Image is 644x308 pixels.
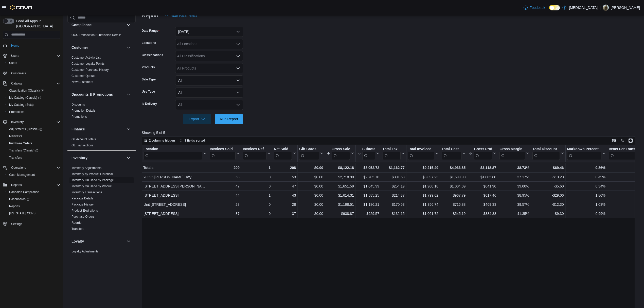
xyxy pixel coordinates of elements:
button: Open list of options [236,66,240,70]
span: Classification (Classic) [9,89,44,93]
span: Operations [11,166,26,170]
div: -$13.20 [532,174,564,180]
span: Users [7,60,60,66]
div: Inventory [67,165,136,234]
div: Gross Profit [474,147,492,151]
label: Sale Type [142,77,156,81]
button: Open list of options [236,42,240,46]
input: Dark Mode [549,5,560,10]
span: Adjustments (Classic) [9,127,42,131]
div: $1,651.59 [327,183,354,189]
a: Product Expirations [71,209,98,212]
button: Finance [71,127,124,132]
button: [DATE] [175,27,243,37]
button: Invoices Sold [210,147,239,160]
button: Loyalty [71,239,124,244]
div: Markdown Percent [567,147,601,151]
div: Total Invoiced [408,147,434,151]
span: [US_STATE] CCRS [9,211,35,215]
span: Operations [9,165,60,171]
span: Promotions [9,110,25,114]
a: Transfers [7,155,24,161]
span: Users [9,53,60,59]
a: Package Details [71,197,94,200]
a: Promotions [71,115,87,118]
div: Total Tax [383,147,401,151]
button: My Catalog (Beta) [5,101,62,108]
span: Export [186,114,208,124]
div: -$69.46 [532,165,564,171]
span: Reports [7,203,60,209]
span: Washington CCRS [7,210,60,216]
h3: Compliance [71,22,92,27]
div: $214.37 [383,192,405,198]
div: 208 [274,165,296,171]
button: Hide Parameters [163,10,199,21]
div: $1,162.77 [383,165,405,171]
div: $1,005.80 [469,174,496,180]
span: Catalog [11,81,22,85]
a: Loyalty Adjustments [71,250,99,253]
div: [STREET_ADDRESS] [144,192,206,198]
span: Reports [11,183,22,187]
div: -$5.60 [532,183,564,189]
div: 44 [210,192,239,198]
div: Invoices Sold [210,147,235,151]
label: Locations [142,41,156,45]
span: Feedback [530,5,545,10]
a: Feedback [522,3,547,13]
span: OCS Transaction Submission Details [71,33,121,37]
button: Operations [1,164,62,171]
button: Promotions [5,108,62,115]
button: Operations [9,165,28,171]
span: Promotions [71,115,87,119]
a: Customer Activity List [71,56,101,59]
a: Reorder [71,221,82,225]
button: Compliance [71,22,124,27]
span: Transfers (Classic) [9,148,38,152]
a: Purchase Orders [71,215,95,218]
a: Inventory by Product Historical [71,172,113,176]
a: Promotions [7,109,27,115]
label: Products [142,65,155,69]
div: Finance [67,136,136,150]
span: Purchase Orders [7,140,60,146]
span: Transfers [9,156,22,160]
div: 38.95% [499,192,529,198]
div: Totals [143,165,206,171]
span: Inventory by Product Historical [71,172,113,176]
button: Customers [1,70,62,77]
div: 47 [274,183,296,189]
div: $0.00 [299,174,323,180]
div: Net Sold [274,147,292,160]
div: $1,699.90 [442,174,466,180]
span: Inventory [9,119,60,125]
h3: Finance [71,127,85,132]
a: Classification (Classic) [5,87,62,94]
button: Total Tax [383,147,405,160]
button: Users [9,53,21,59]
div: 0 [243,183,270,189]
button: Reports [1,181,62,189]
span: Inventory On Hand by Package [71,178,114,182]
div: Invoices Ref [243,147,266,151]
div: 39.00% [499,183,529,189]
div: $1,585.25 [357,192,379,198]
div: $2,705.70 [357,174,379,180]
div: Total Cost [442,147,461,151]
a: Adjustments (Classic) [5,126,62,133]
div: Gross Sales [332,147,350,160]
a: [US_STATE] CCRS [7,210,38,216]
span: 2 columns hidden [149,139,175,143]
p: | [600,5,601,11]
button: Gross Profit [469,147,496,160]
a: Discounts [71,103,85,106]
div: Net Sold [274,147,292,151]
button: Discounts & Promotions [126,91,132,97]
label: Classifications [142,53,163,57]
div: Subtotal [362,147,375,151]
span: Home [11,44,19,48]
div: 53 [274,174,296,180]
button: Home [1,42,62,49]
button: Users [5,59,62,66]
